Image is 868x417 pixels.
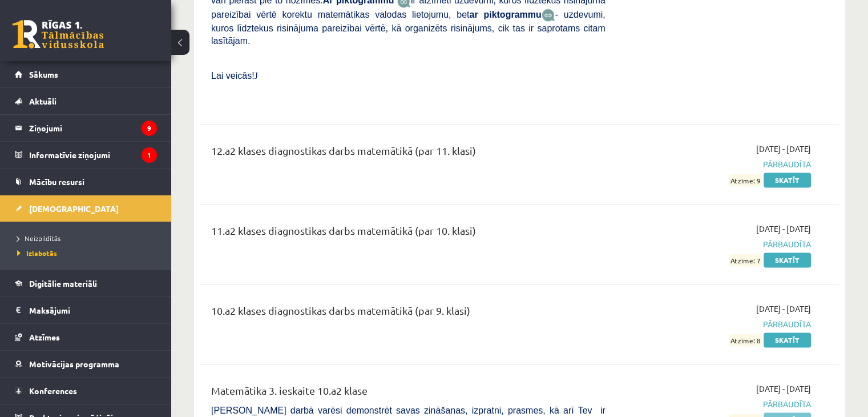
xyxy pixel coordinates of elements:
[29,177,84,187] span: Mācību resursi
[15,61,157,87] a: Sākums
[729,174,762,186] span: Atzīme: 9
[15,115,157,141] a: Ziņojumi9
[29,359,119,369] span: Motivācijas programma
[623,318,811,330] span: Pārbaudīta
[15,169,157,195] a: Mācību resursi
[13,20,104,49] a: Rīgas 1. Tālmācības vidusskola
[29,115,157,141] legend: Ziņojumi
[29,142,157,168] legend: Informatīvie ziņojumi
[211,10,605,46] span: - uzdevumi, kuros līdztekus risinājuma pareizībai vērtē, kā organizēts risinājums, cik tas ir sap...
[623,238,811,250] span: Pārbaudīta
[15,378,157,404] a: Konferences
[29,96,56,106] span: Aktuāli
[15,270,157,296] a: Digitālie materiāli
[29,203,119,214] span: [DEMOGRAPHIC_DATA]
[142,121,157,136] i: 9
[17,248,160,258] a: Izlabotās
[29,386,77,396] span: Konferences
[29,69,58,79] span: Sākums
[142,147,157,163] i: 1
[29,332,60,342] span: Atzīmes
[623,398,811,410] span: Pārbaudīta
[15,195,157,222] a: [DEMOGRAPHIC_DATA]
[29,297,157,323] legend: Maksājumi
[255,71,258,81] span: J
[756,383,811,395] span: [DATE] - [DATE]
[211,223,605,244] div: 11.a2 klases diagnostikas darbs matemātikā (par 10. klasi)
[729,254,762,266] span: Atzīme: 7
[15,297,157,323] a: Maksājumi
[211,383,605,404] div: Matemātika 3. ieskaite 10.a2 klase
[211,303,605,324] div: 10.a2 klases diagnostikas darbs matemātikā (par 9. klasi)
[15,142,157,168] a: Informatīvie ziņojumi1
[764,332,811,347] a: Skatīt
[17,248,57,258] span: Izlabotās
[15,88,157,114] a: Aktuāli
[469,10,541,19] b: ar piktogrammu
[211,71,255,81] span: Lai veicās!
[756,303,811,315] span: [DATE] - [DATE]
[29,278,97,288] span: Digitālie materiāli
[211,143,605,164] div: 12.a2 klases diagnostikas darbs matemātikā (par 11. klasi)
[756,143,811,155] span: [DATE] - [DATE]
[764,173,811,187] a: Skatīt
[15,324,157,350] a: Atzīmes
[17,233,160,243] a: Neizpildītās
[15,351,157,377] a: Motivācijas programma
[764,252,811,267] a: Skatīt
[17,234,60,243] span: Neizpildītās
[542,9,555,22] img: wKvN42sLe3LLwAAAABJRU5ErkJggg==
[729,334,762,346] span: Atzīme: 8
[756,223,811,235] span: [DATE] - [DATE]
[623,158,811,170] span: Pārbaudīta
